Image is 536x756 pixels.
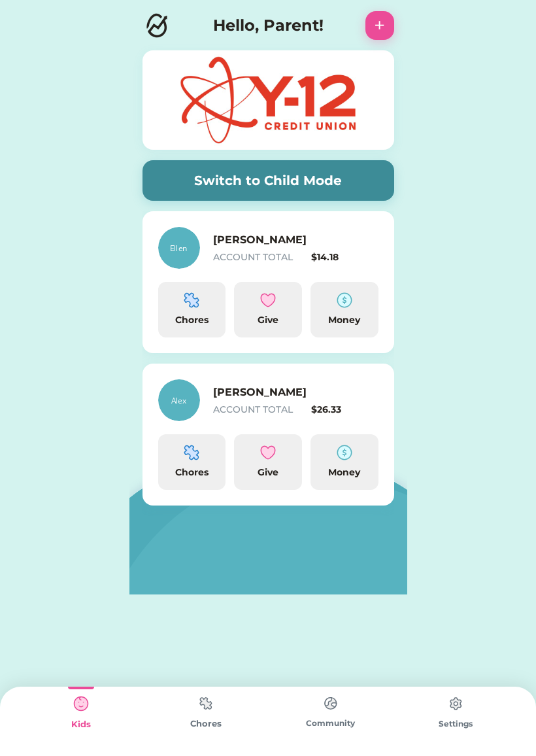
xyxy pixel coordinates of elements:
div: Community [268,717,393,729]
button: Switch to Child Mode [142,160,394,201]
img: Logo.svg [142,11,171,40]
div: Money [316,466,373,479]
div: Chores [163,313,221,327]
div: ACCOUNT TOTAL [213,403,307,417]
div: Chores [163,466,221,479]
div: Give [239,313,297,327]
img: type%3Dkids%2C%20state%3Dselected.svg [68,691,94,717]
img: type%3Dchores%2C%20state%3Ddefault.svg [318,691,344,716]
div: Kids [18,718,143,731]
img: Y-12_Logo_Paprika.jpg [176,54,360,146]
img: money-cash-dollar-coin--accounting-billing-payment-cash-coin-currency-money-finance.svg [337,292,352,308]
h4: Hello, Parent! [213,14,324,37]
div: Give [239,466,297,479]
img: programming-module-puzzle-1--code-puzzle-module-programming-plugin-piece.svg [184,445,199,460]
div: ACCOUNT TOTAL [213,250,307,264]
img: type%3Dchores%2C%20state%3Ddefault.svg [193,691,219,716]
h6: [PERSON_NAME] [213,232,344,248]
button: + [365,11,394,40]
div: $14.18 [311,250,378,264]
img: interface-favorite-heart--reward-social-rating-media-heart-it-like-favorite-love.svg [260,292,276,308]
img: money-cash-dollar-coin--accounting-billing-payment-cash-coin-currency-money-finance.svg [337,445,352,460]
img: programming-module-puzzle-1--code-puzzle-module-programming-plugin-piece.svg [184,292,199,308]
div: $26.33 [311,403,378,417]
img: type%3Dchores%2C%20state%3Ddefault.svg [443,691,469,717]
img: interface-favorite-heart--reward-social-rating-media-heart-it-like-favorite-love.svg [260,445,276,460]
div: Money [316,313,373,327]
div: Chores [143,717,268,730]
h6: [PERSON_NAME] [213,385,344,400]
div: Settings [393,718,518,730]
